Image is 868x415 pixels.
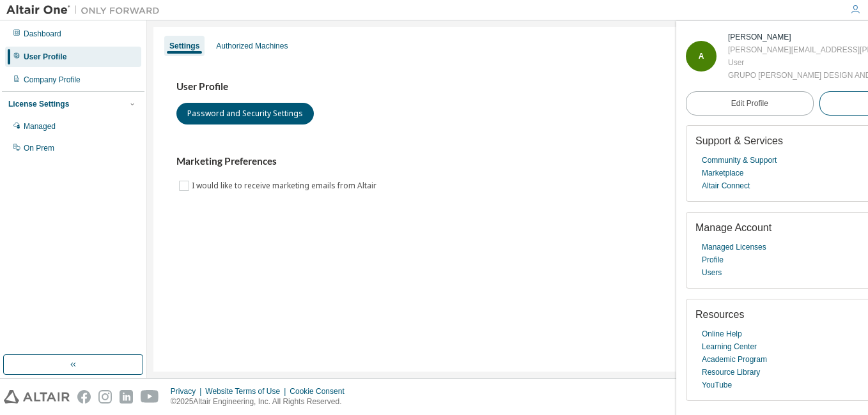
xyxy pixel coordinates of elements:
[702,366,760,379] a: Resource Library
[702,253,724,266] a: Profile
[702,167,743,179] a: Marketplace
[4,390,70,404] img: altair_logo.svg
[205,386,290,396] div: Website Terms of Use
[702,154,777,167] a: Community & Support
[695,222,771,233] span: Manage Account
[24,143,54,153] div: On Prem
[171,396,352,407] p: © 2025 Altair Engineering, Inc. All Rights Reserved.
[169,41,199,51] div: Settings
[192,178,379,193] label: I would like to receive marketing emails from Altair
[695,309,744,320] span: Resources
[24,75,81,85] div: Company Profile
[77,390,91,404] img: facebook.svg
[176,80,839,93] h3: User Profile
[176,103,314,124] button: Password and Security Settings
[216,41,288,51] div: Authorized Machines
[171,386,205,396] div: Privacy
[176,155,839,168] h3: Marketing Preferences
[6,4,166,17] img: Altair One
[24,52,66,62] div: User Profile
[290,386,352,396] div: Cookie Consent
[8,99,69,109] div: License Settings
[686,91,814,116] a: Edit Profile
[702,340,757,353] a: Learning Center
[702,328,742,340] a: Online Help
[24,121,56,132] div: Managed
[702,266,722,279] a: Users
[141,390,159,404] img: youtube.svg
[695,135,783,146] span: Support & Services
[120,390,133,404] img: linkedin.svg
[702,353,767,366] a: Academic Program
[702,241,766,253] a: Managed Licenses
[699,52,704,61] span: A
[98,390,112,404] img: instagram.svg
[731,98,768,109] span: Edit Profile
[702,179,750,192] a: Altair Connect
[702,379,732,391] a: YouTube
[24,29,61,39] div: Dashboard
